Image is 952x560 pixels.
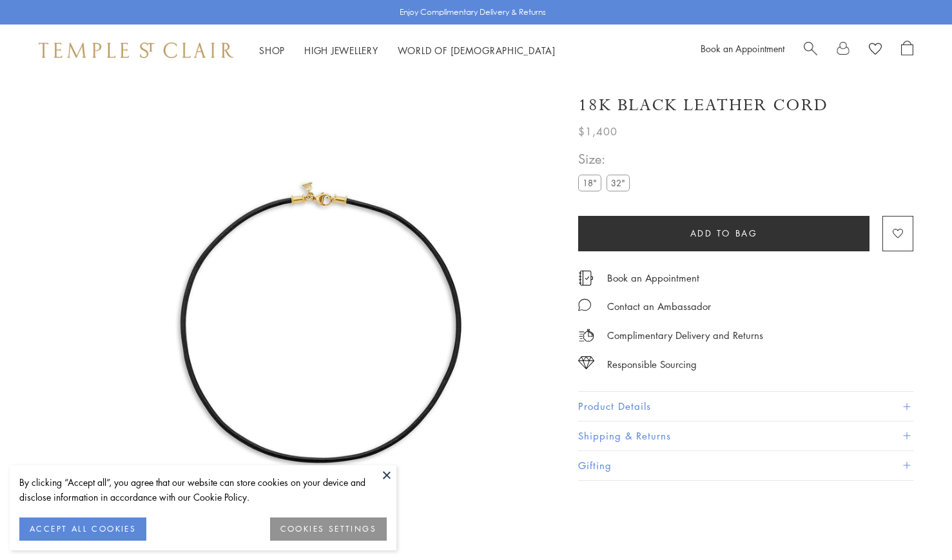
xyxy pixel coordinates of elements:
a: World of [DEMOGRAPHIC_DATA]World of [DEMOGRAPHIC_DATA] [398,44,556,57]
button: COOKIES SETTINGS [270,517,387,541]
div: By clicking “Accept all”, you agree that our website can store cookies on your device and disclos... [19,475,387,505]
a: Book an Appointment [607,271,699,285]
div: Responsible Sourcing [607,356,697,372]
a: Search [804,41,817,60]
img: icon_appointment.svg [578,271,594,285]
button: Add to bag [578,216,869,251]
label: 32" [607,175,630,191]
label: 18" [578,175,601,191]
h1: 18K Black Leather Cord [578,94,828,117]
span: $1,400 [578,123,617,140]
a: Book an Appointment [701,42,784,55]
img: MessageIcon-01_2.svg [578,298,591,311]
a: Open Shopping Bag [901,41,913,60]
a: ShopShop [259,44,285,57]
div: Contact an Ambassador [607,298,711,314]
img: Temple St. Clair [39,43,233,58]
p: Enjoy Complimentary Delivery & Returns [400,6,546,19]
span: Add to bag [690,226,758,240]
nav: Main navigation [259,43,556,59]
a: View Wishlist [869,41,882,60]
span: Size: [578,148,635,169]
a: High JewelleryHigh Jewellery [304,44,378,57]
img: N00001-BLK18 [84,76,559,551]
p: Complimentary Delivery and Returns [607,327,763,343]
img: icon_sourcing.svg [578,356,594,369]
button: Product Details [578,392,913,421]
button: Gifting [578,451,913,480]
img: icon_delivery.svg [578,327,594,343]
button: ACCEPT ALL COOKIES [19,517,146,541]
button: Shipping & Returns [578,421,913,450]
